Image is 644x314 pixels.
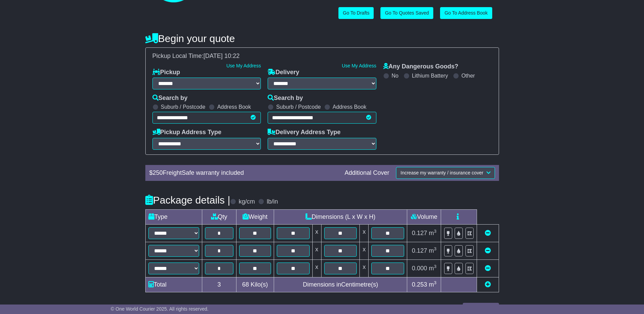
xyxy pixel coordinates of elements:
[312,242,321,259] td: x
[152,95,188,102] label: Search by
[407,209,441,224] td: Volume
[146,169,341,177] div: $ FreightSafe warranty included
[360,242,369,259] td: x
[434,280,437,285] sup: 3
[236,209,274,224] td: Weight
[312,224,321,242] td: x
[412,72,448,79] label: Lithium Battery
[412,247,427,254] span: 0.127
[400,170,483,175] span: Increase my warranty / insurance cover
[485,247,491,254] a: Remove this item
[380,7,433,19] a: Go To Quotes Saved
[341,169,393,177] div: Additional Cover
[412,281,427,288] span: 0.253
[360,224,369,242] td: x
[440,7,492,19] a: Go To Address Book
[383,63,458,70] label: Any Dangerous Goods?
[312,259,321,277] td: x
[412,230,427,236] span: 0.127
[149,53,495,60] div: Pickup Local Time:
[485,265,491,272] a: Remove this item
[111,306,209,312] span: © One World Courier 2025. All rights reserved.
[274,277,407,292] td: Dimensions in Centimetre(s)
[152,69,180,76] label: Pickup
[392,72,398,79] label: No
[429,281,437,288] span: m
[268,95,303,102] label: Search by
[412,265,427,272] span: 0.000
[434,229,437,234] sup: 3
[485,281,491,288] a: Add new item
[204,53,240,59] span: [DATE] 10:22
[274,209,407,224] td: Dimensions (L x W x H)
[429,265,437,272] span: m
[485,230,491,236] a: Remove this item
[461,72,475,79] label: Other
[434,264,437,269] sup: 3
[236,277,274,292] td: Kilo(s)
[152,129,222,136] label: Pickup Address Type
[145,277,202,292] td: Total
[360,259,369,277] td: x
[153,169,163,176] span: 250
[338,7,374,19] a: Go To Drafts
[429,230,437,236] span: m
[268,69,299,76] label: Delivery
[161,104,206,110] label: Suburb / Postcode
[202,209,236,224] td: Qty
[434,246,437,251] sup: 3
[342,63,376,68] a: Use My Address
[145,33,499,44] h4: Begin your quote
[226,63,261,68] a: Use My Address
[267,198,278,206] label: lb/in
[242,281,249,288] span: 68
[238,198,255,206] label: kg/cm
[276,104,321,110] label: Suburb / Postcode
[202,277,236,292] td: 3
[145,194,230,206] h4: Package details |
[333,104,367,110] label: Address Book
[145,209,202,224] td: Type
[217,104,251,110] label: Address Book
[396,167,495,179] button: Increase my warranty / insurance cover
[429,247,437,254] span: m
[268,129,340,136] label: Delivery Address Type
